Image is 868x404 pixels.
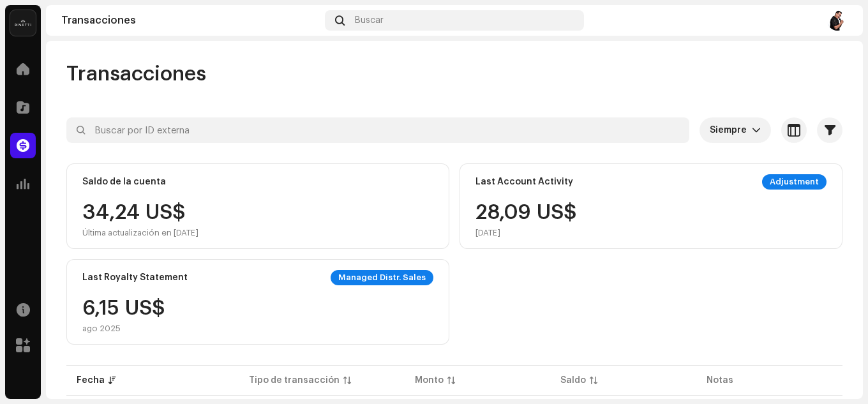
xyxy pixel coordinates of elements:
[475,228,577,238] div: [DATE]
[355,15,384,26] span: Buscar
[66,61,206,87] span: Transacciones
[249,374,340,387] div: Tipo de transacción
[66,117,689,143] input: Buscar por ID externa
[827,10,848,31] img: c9f379ff-b4a4-4072-bdde-fc1d9d9e6bf3
[752,117,761,143] div: dropdown trigger
[82,324,165,334] div: ago 2025
[710,117,752,143] span: Siempre
[762,174,827,190] div: Adjustment
[61,15,320,26] div: Transacciones
[331,270,433,285] div: Managed Distr. Sales
[77,374,105,387] div: Fecha
[82,273,188,283] div: Last Royalty Statement
[415,374,444,387] div: Monto
[82,228,198,238] div: Última actualización en [DATE]
[10,10,36,36] img: 02a7c2d3-3c89-4098-b12f-2ff2945c95ee
[475,177,573,187] div: Last Account Activity
[82,177,166,187] div: Saldo de la cuenta
[560,374,586,387] div: Saldo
